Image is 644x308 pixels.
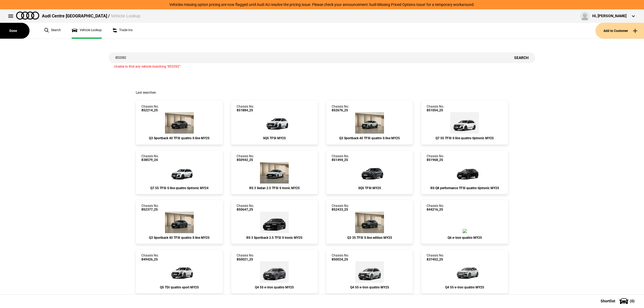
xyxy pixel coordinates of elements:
div: Chassis No. [427,204,444,212]
div: Chassis No. [332,204,349,212]
div: RS Q8 performance TFSI quattro tiptronic MY25 [427,186,502,190]
img: Audi_4MQCX2_25_EI_2Y2Y_PAH_WC7_54K_(Nadin:_54K_C95_PAH_WC7)_ext.png [450,112,479,134]
div: RS 3 Sedan 2.5 TFSI S tronic MY25 [237,186,312,190]
img: Audi_F4BAU3_25_EI_2Y2Y_MP_(Nadin:_C15_S7E_S9S_YEA)_ext.png [449,261,481,283]
div: Chassis No. [141,254,159,261]
span: 849426_25 [141,258,159,261]
span: 851968_25 [427,158,444,162]
div: SQ5 TFSI MY25 [237,136,312,140]
img: Audi_GUBS5Y_25S_GX_2Y2Y_PAH_WA2_6FJ_PYH_PWO_53D_(Nadin:_53D_6FJ_C56_PAH_PWO_PYH_WA2)_ext.png [258,112,291,134]
img: Audi_8YFRWY_25_TG_0E0E_6FA_PEJ_(Nadin:_6FA_C48_PEJ)_ext.png [260,212,289,233]
div: Q4 55 e-tron quattro MY25 [332,285,407,289]
span: 850647_25 [237,208,254,211]
div: Q5 TDI quattro sport MY25 [141,285,217,289]
div: Chassis No. [332,254,349,261]
div: Chassis No. [141,204,159,212]
div: Q4 55 e-tron quattro MY25 [427,285,502,289]
a: Search [44,23,61,39]
button: Add to Customer [595,23,644,39]
div: Chassis No. [427,254,444,261]
span: 837452_25 [427,258,444,261]
img: Audi_4MTRR2_25_UB_0E0E_WBX_3S2_PL2_4ZP_5MH_64J_(Nadin:_3S2_4ZP_5MH_64J_C94_PL2_WBX)_ext.png [449,162,481,184]
img: Audi_GUBS5Y_25S_GX_6Y6Y_PAH_2MB_5MK_WA2_3Y4_6FJ_3CX_PQ7_PYH_PWO_56T_(Nadin:_2MB_3CX_3Y4_56T_5MK_6... [353,162,386,184]
span: Shortlist [601,299,615,303]
span: Vehicle Lookup [111,13,140,19]
img: audi.png [16,12,39,20]
div: Q3 Sportback 40 TFSI quattro S line MY25 [141,136,217,140]
div: Q3 Sportback 40 TFSI quattro S line MY25 [141,236,217,240]
img: Audi_8YMRWY_25_TG_Z9Z9_WA9_PEJ_64U_5J2_(Nadin:_5J2_64U_C48_PEJ_S7K_WA9)_ext.png [260,162,289,184]
img: Audi_F3NC6Y_25_EI_N8N8_PXC_WC7_6FJ_(Nadin:_6FJ_C62_PXC_WC7)_ext.png [355,112,384,134]
div: Unable to find any vehicle matching "853392". [109,63,535,69]
div: Chassis No. [237,204,254,212]
div: Chassis No. [237,254,254,261]
div: Chassis No. [141,154,159,162]
span: 851494_25 [332,158,349,162]
span: 850024_25 [332,258,349,261]
div: Q7 55 TFSI S line quattro tiptronic MY24 [141,186,217,190]
span: 838579_24 [141,158,159,162]
div: Q3 Sportback 40 TFSI quattro S line MY25 [332,136,407,140]
img: Audi_GUBAUY_25S_GX_Z9Z9_PAH_5MB_6FJ_WXC_PWL_H65_CB2_(Nadin:_5MB_6FJ_C56_CB2_H65_PAH_PWL_S9S_WXC)_... [163,261,195,283]
img: Audi_F3NC6Y_25_EI_6Y6Y_PXC_WC7_6FJ_52Z_2JD_(Nadin:_2JD_52Z_6FJ_C62_PXC_WC7)_ext.png [165,112,194,134]
img: Audi_F4BAU3_25_EI_2Y2Y_3FU_WA9_3S2_C5W_PY4_(Nadin:_3FU_3S2_6FJ_C18_C5W_PY4_S7E_WA9)_ext.png [355,261,384,283]
img: Audi_F3NC6Y_25_EI_6Y6Y_PXC_WC7_6FJ_52Z_(Nadin:_52Z_6FJ_C62_PXC_WC7)_ext.png [165,212,194,233]
div: Chassis No. [141,105,159,112]
div: Q7 55 TFSI S line quattro tiptronic MY25 [427,136,502,140]
input: Enter vehicle chassis number or other identifier. [109,52,507,63]
div: Chassis No. [237,154,254,162]
div: SQ5 TFSI MY25 [332,186,407,190]
div: Chassis No. [332,105,349,112]
div: Q3 35 TFSI S line edition MY25 [332,236,407,240]
span: 852214_25 [141,108,159,112]
div: Chassis No. [427,154,444,162]
span: 850021_25 [237,258,254,261]
div: Chassis No. [237,105,254,112]
img: Audi_4MQCX2_24_EI_2Y2Y_F71_MP_PAH_7TM_(Nadin:_6FJ_7TM_C87_F71_PAH_YJZ)_ext.png [163,162,195,184]
a: Vehicle Lookup [72,23,102,39]
div: Q4 55 e-tron quattro MY25 [237,285,312,289]
span: 844216_25 [427,208,444,211]
span: 851054_25 [427,108,444,112]
span: 850942_25 [237,158,254,162]
div: Hi, [PERSON_NAME] [592,13,627,19]
span: 852676_25 [332,108,349,112]
span: 851884_25 [237,108,254,112]
div: Audi Centre [GEOGRAPHIC_DATA] / [42,13,140,19]
img: Audi_F4BAU3_25_EI_C2C2_3FU_WA9_3S2_C5W_PY4_(Nadin:_3FU_3S2_6FJ_C18_C5W_PY4_S7E_WA9)_ext.png [260,261,289,283]
div: Q6 e-tron quattro MY25 [427,236,502,240]
img: Audi_F3BCCX_25LE_FZ_6Y6Y_3FU_QQ2_6FJ_3S2_V72_WN8_(Nadin:_3FU_3S2_6FJ_C62_QQ2_V72_WN8)_ext.png [355,212,384,233]
button: Search [507,52,535,63]
div: Chassis No. [427,105,444,112]
span: 852433_25 [332,208,349,211]
button: Shortlist(0) [592,294,644,308]
div: RS 3 Sportback 2.5 TFSI S tronic MY25 [237,236,312,240]
span: Last searches: [136,91,156,94]
span: ( 0 ) [630,299,635,303]
a: Trade ins [112,23,133,39]
img: Audi_GFBA38_25_GX_2Y2Y_WA7_WA2_QE2_PAH_VW5_PYH_V39_(Nadin:_C03_PAH_PYH_QE2_SN8_V39_VW5_WA2_WA7)_e... [463,229,467,233]
div: Chassis No. [332,154,349,162]
span: 852377_25 [141,208,159,211]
